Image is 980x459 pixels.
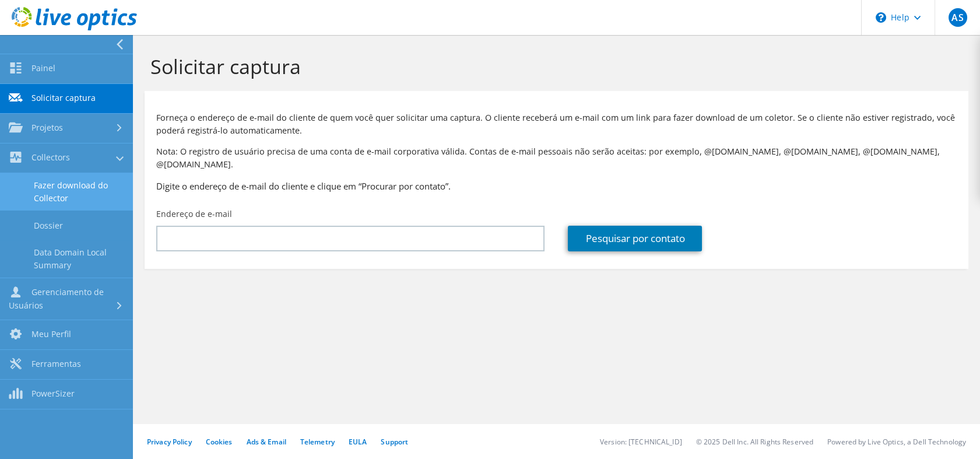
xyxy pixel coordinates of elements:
[150,54,957,79] h1: Solicitar captura
[568,226,702,251] a: Pesquisar por contato
[300,437,335,447] a: Telemetry
[696,437,813,447] li: © 2025 Dell Inc. All Rights Reserved
[949,8,967,27] span: AS
[206,437,233,447] a: Cookies
[156,180,957,192] h3: Digite o endereço de e-mail do cliente e clique em “Procurar por contato”.
[600,437,682,447] li: Version: [TECHNICAL_ID]
[827,437,966,447] li: Powered by Live Optics, a Dell Technology
[381,437,408,447] a: Support
[156,208,232,220] label: Endereço de e-mail
[156,145,957,171] p: Nota: O registro de usuário precisa de uma conta de e-mail corporativa válida. Contas de e-mail p...
[349,437,367,447] a: EULA
[876,12,886,23] svg: \n
[147,437,192,447] a: Privacy Policy
[247,437,286,447] a: Ads & Email
[156,111,957,137] p: Forneça o endereço de e-mail do cliente de quem você quer solicitar uma captura. O cliente recebe...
